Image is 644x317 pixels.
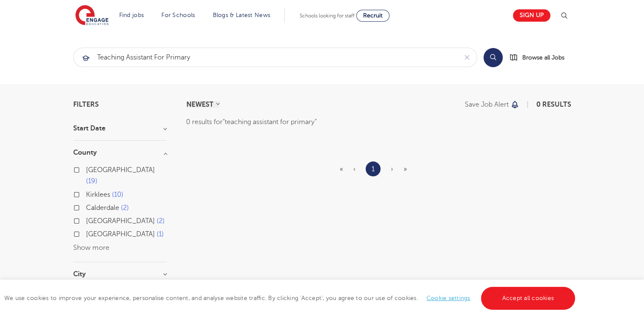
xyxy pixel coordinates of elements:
input: [GEOGRAPHIC_DATA] 19 [86,166,92,172]
button: Show more [73,244,109,252]
div: 0 results for [186,116,571,127]
span: [GEOGRAPHIC_DATA] [86,166,155,174]
div: Submit [73,48,477,67]
q: teaching assistant for primary [223,118,317,126]
span: [GEOGRAPHIC_DATA] [86,217,155,225]
input: Kirklees 10 [86,191,92,196]
a: Browse all Jobs [509,53,571,62]
input: [GEOGRAPHIC_DATA] 2 [86,217,92,223]
a: Recruit [356,10,389,22]
a: Accept all cookies [481,287,575,310]
span: « [340,165,343,173]
span: 0 results [536,101,571,108]
h3: Start Date [73,125,167,132]
a: Sign up [513,9,550,22]
button: Search [484,48,503,67]
input: Submit [74,48,457,67]
span: 2 [157,217,165,225]
span: Schools looking for staff [300,13,355,19]
span: Calderdale [86,204,119,212]
button: Save job alert [465,101,520,108]
img: Engage Education [75,5,109,26]
span: ‹ [353,165,355,173]
span: 2 [121,204,129,212]
input: [GEOGRAPHIC_DATA] 1 [86,230,92,236]
span: Filters [73,101,99,108]
span: › [391,165,393,173]
button: Clear [457,48,477,67]
span: We use cookies to improve your experience, personalise content, and analyse website traffic. By c... [4,295,577,301]
span: Browse all Jobs [522,53,564,62]
span: » [404,165,407,173]
a: For Schools [161,12,195,18]
h3: County [73,149,167,156]
p: Save job alert [465,101,509,108]
span: 1 [157,230,164,238]
input: Calderdale 2 [86,204,92,209]
span: Kirklees [86,191,110,198]
a: 1 [372,164,375,175]
a: Cookie settings [426,295,470,301]
span: 10 [112,191,123,198]
span: 19 [86,177,97,185]
a: Blogs & Latest News [213,12,271,18]
span: [GEOGRAPHIC_DATA] [86,230,155,238]
a: Find jobs [119,12,144,18]
span: Recruit [363,12,383,19]
h3: City [73,271,167,277]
